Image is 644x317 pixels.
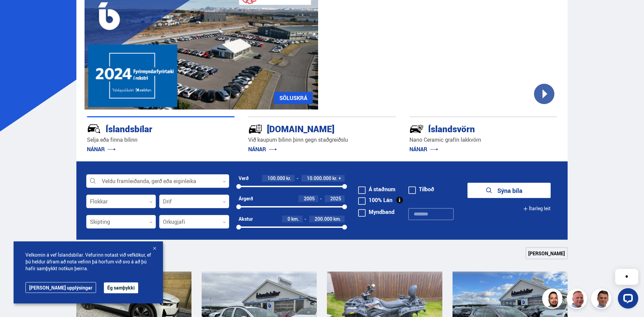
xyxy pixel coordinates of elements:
[543,290,564,310] img: nhp88E3Fdnt1Opn2.png
[87,145,116,153] a: NÁNAR
[409,122,424,136] img: -Svtn6bYgwAsiwNX.svg
[409,145,438,153] a: NÁNAR
[358,197,392,203] label: 100% Lán
[526,247,568,259] a: [PERSON_NAME]
[358,186,395,192] label: Á staðnum
[291,216,299,222] span: km.
[104,282,138,293] button: Ég samþykki
[239,216,253,222] div: Akstur
[239,196,253,201] div: Árgerð
[330,195,341,202] span: 2025
[408,186,434,192] label: Tilboð
[304,195,315,202] span: 2005
[87,122,101,136] img: JRvxyua_JYH6wB4c.svg
[409,122,533,134] div: Íslandsvörn
[338,176,341,181] span: +
[248,145,277,153] a: NÁNAR
[286,176,291,181] span: kr.
[87,136,235,144] p: Selja eða finna bílinn
[467,183,551,198] button: Sýna bíla
[288,216,290,222] span: 0
[25,252,151,272] span: Velkomin á vef Íslandsbílar. Vefurinn notast við vefkökur, ef þú heldur áfram að nota vefinn þá h...
[25,282,96,293] a: [PERSON_NAME] upplýsingar
[409,136,557,144] p: Nano Ceramic grafín lakkvörn
[248,122,262,136] img: tr5P-W3DuiFaO7aO.svg
[274,92,313,104] a: SÖLUSKRÁ
[239,176,249,181] div: Verð
[307,175,331,181] span: 10.000.000
[268,175,285,181] span: 100.000
[315,216,332,222] span: 200.000
[523,201,551,216] button: Ítarleg leit
[333,216,341,222] span: km.
[87,122,210,134] div: Íslandsbílar
[248,136,396,144] p: Við kaupum bílinn þinn gegn staðgreiðslu
[358,209,394,215] label: Myndband
[332,176,337,181] span: kr.
[248,122,372,134] div: [DOMAIN_NAME]
[546,257,641,314] iframe: LiveChat chat widget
